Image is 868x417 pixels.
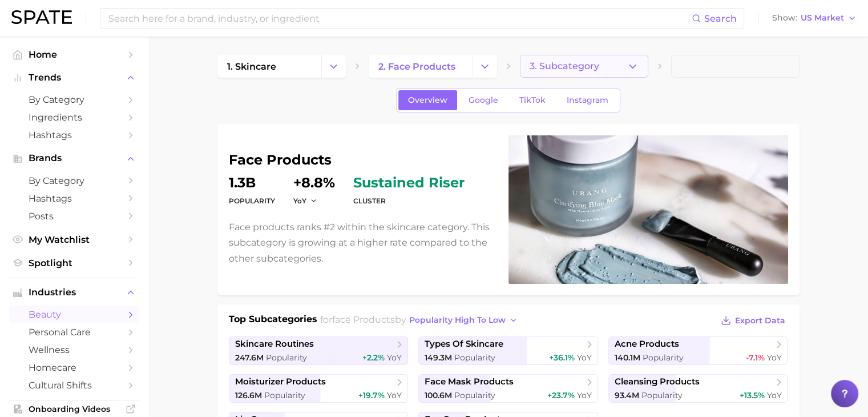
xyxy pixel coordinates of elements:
[469,95,498,105] span: Google
[29,234,120,245] span: My Watchlist
[353,194,465,208] dt: cluster
[549,352,575,363] span: +36.1%
[425,390,452,400] span: 100.6m
[9,150,139,167] button: Brands
[29,130,120,141] span: Hashtags
[29,344,120,355] span: wellness
[9,323,139,341] a: personal care
[387,390,402,400] span: YoY
[643,352,684,363] span: Popularity
[387,352,402,363] span: YoY
[9,109,139,126] a: Ingredients
[547,390,575,400] span: +23.7%
[353,176,465,190] span: sustained riser
[510,90,555,110] a: TikTok
[235,390,262,400] span: 126.6m
[229,374,409,403] a: moisturizer products126.6m Popularity+19.7% YoY
[332,314,395,325] span: face products
[29,94,120,105] span: by Category
[745,352,764,363] span: -7.1%
[418,374,598,403] a: face mask products100.6m Popularity+23.7% YoY
[29,193,120,204] span: Hashtags
[29,258,120,268] span: Spotlight
[409,315,506,325] span: popularity high to low
[406,312,521,328] button: popularity high to low
[29,153,120,163] span: Brands
[9,126,139,144] a: Hashtags
[9,172,139,190] a: by Category
[29,287,120,298] span: Industries
[229,219,495,266] p: Face products ranks #2 within the skincare category. This subcategory is growing at a higher rate...
[9,69,139,86] button: Trends
[519,95,546,105] span: TikTok
[615,352,640,363] span: 140.1m
[9,359,139,376] a: homecare
[608,374,788,403] a: cleansing products93.4m Popularity+13.5% YoY
[801,15,844,21] span: US Market
[9,190,139,207] a: Hashtags
[425,352,452,363] span: 149.3m
[9,91,139,109] a: by Category
[9,306,139,323] a: beauty
[418,336,598,365] a: types of skincare149.3m Popularity+36.1% YoY
[107,9,692,28] input: Search here for a brand, industry, or ingredient
[235,352,264,363] span: 247.6m
[29,211,120,222] span: Posts
[425,376,514,387] span: face mask products
[459,90,508,110] a: Google
[293,196,306,206] span: YoY
[615,376,700,387] span: cleansing products
[9,341,139,359] a: wellness
[9,46,139,63] a: Home
[520,55,648,78] button: 3. Subcategory
[29,362,120,373] span: homecare
[264,390,305,400] span: Popularity
[735,316,785,326] span: Export Data
[266,352,307,363] span: Popularity
[772,15,797,21] span: Show
[293,196,318,206] button: YoY
[704,13,737,24] span: Search
[615,339,679,350] span: acne products
[766,352,781,363] span: YoY
[217,55,321,78] a: 1. skincare
[769,11,859,26] button: ShowUS Market
[608,336,788,365] a: acne products140.1m Popularity-7.1% YoY
[567,95,608,105] span: Instagram
[454,390,495,400] span: Popularity
[425,339,503,350] span: types of skincare
[557,90,618,110] a: Instagram
[29,49,120,60] span: Home
[641,390,683,400] span: Popularity
[320,314,521,325] span: for by
[9,254,139,272] a: Spotlight
[321,55,346,78] button: Change Category
[9,284,139,301] button: Industries
[530,61,599,71] span: 3. Subcategory
[293,176,335,190] dd: +8.8%
[29,380,120,391] span: cultural shifts
[358,390,385,400] span: +19.7%
[362,352,385,363] span: +2.2%
[229,194,275,208] dt: Popularity
[9,231,139,248] a: My Watchlist
[29,327,120,338] span: personal care
[718,312,788,328] button: Export Data
[454,352,495,363] span: Popularity
[229,176,275,190] dd: 1.3b
[577,390,592,400] span: YoY
[29,404,120,414] span: Onboarding Videos
[29,73,120,83] span: Trends
[229,312,317,330] h1: Top Subcategories
[235,376,326,387] span: moisturizer products
[29,309,120,320] span: beauty
[227,61,276,72] span: 1. skincare
[378,61,455,72] span: 2. face products
[229,153,495,167] h1: face products
[369,55,473,78] a: 2. face products
[766,390,781,400] span: YoY
[29,112,120,123] span: Ingredients
[29,175,120,186] span: by Category
[9,207,139,225] a: Posts
[9,376,139,394] a: cultural shifts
